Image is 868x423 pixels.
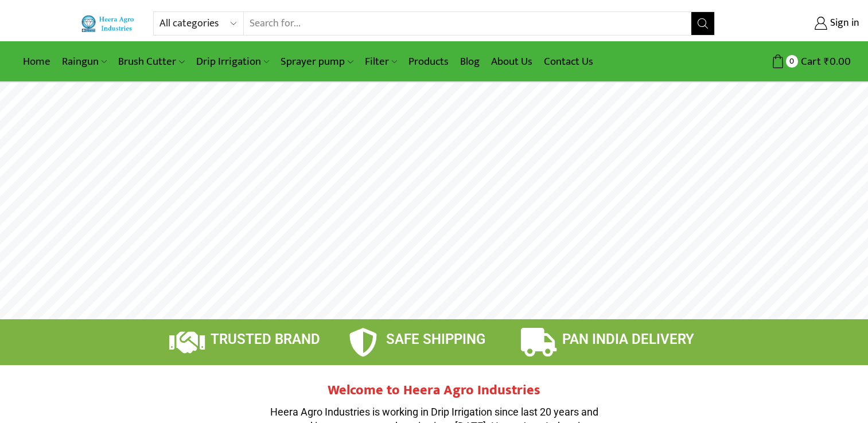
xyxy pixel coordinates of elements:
a: Raingun [56,48,112,75]
a: Home [17,48,56,75]
a: Sprayer pump [275,48,359,75]
span: Sign in [827,16,859,31]
a: 0 Cart ₹0.00 [726,51,851,72]
a: Contact Us [538,48,599,75]
bdi: 0.00 [824,53,851,70]
a: Filter [359,48,403,75]
span: TRUSTED BRAND [211,331,320,347]
a: Blog [454,48,485,75]
a: About Us [485,48,538,75]
a: Brush Cutter [112,48,190,75]
span: 0 [786,55,798,67]
span: Cart [798,54,821,69]
a: Sign in [732,13,859,34]
a: Products [403,48,454,75]
h2: Welcome to Heera Agro Industries [262,382,606,399]
span: SAFE SHIPPING [386,331,485,347]
a: Drip Irrigation [190,48,275,75]
span: ₹ [824,53,830,70]
span: PAN INDIA DELIVERY [562,331,694,347]
button: Search button [691,12,714,35]
input: Search for... [244,12,691,35]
